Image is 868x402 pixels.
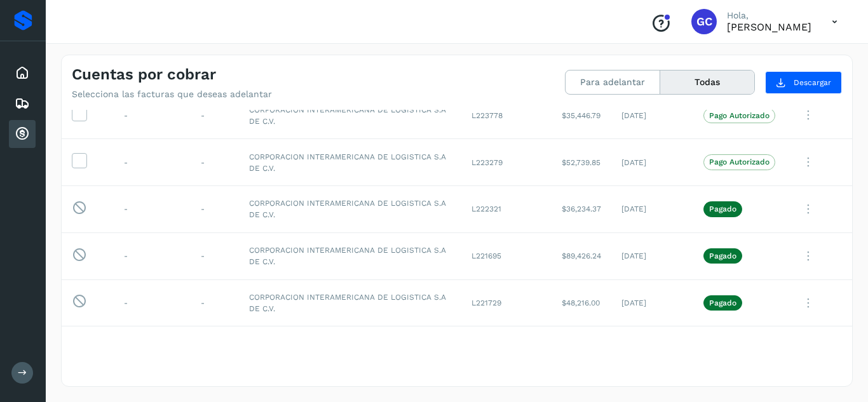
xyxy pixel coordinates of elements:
td: L221729 [461,279,552,326]
td: L223778 [461,92,552,139]
td: - [191,232,239,279]
td: - [114,185,191,232]
td: - [191,185,239,232]
td: CORPORACION INTERAMERICANA DE LOGISTICA S.A DE C.V. [239,92,461,139]
td: $35,446.79 [552,92,611,139]
td: - [114,232,191,279]
span: Descargar [794,77,831,88]
p: Pagado [709,251,736,260]
p: Pago Autorizado [709,157,770,166]
td: - [114,92,191,139]
h4: Cuentas por cobrar [72,65,216,84]
div: Cuentas por cobrar [9,120,36,148]
td: - [191,139,239,186]
td: L223279 [461,139,552,186]
td: L221217 [461,326,552,373]
td: [DATE] [611,139,693,186]
td: - [114,326,191,373]
td: CORPORACION INTERAMERICANA DE LOGISTICA S.A DE C.V. [239,185,461,232]
p: Genaro Cortez Godínez [727,21,811,33]
td: CORPORACION INTERAMERICANA DE LOGISTICA S.A DE C.V. [239,139,461,186]
td: [DATE] [611,326,693,373]
td: - [114,139,191,186]
td: L221695 [461,232,552,279]
button: Descargar [765,71,842,94]
td: $48,216.00 [552,279,611,326]
td: [DATE] [611,279,693,326]
td: - [191,92,239,139]
td: - [191,326,239,373]
p: Pago Autorizado [709,111,770,120]
button: Para adelantar [566,70,660,94]
p: Pagado [709,298,736,307]
td: [DATE] [611,232,693,279]
td: CORPORACION INTERAMERICANA DE LOGISTICA S.A DE C.V. [239,279,461,326]
p: Hola, [727,10,811,21]
td: $35,929.73 [552,326,611,373]
td: $36,234.37 [552,185,611,232]
td: $89,426.24 [552,232,611,279]
td: [DATE] [611,92,693,139]
td: L222321 [461,185,552,232]
p: Selecciona las facturas que deseas adelantar [72,89,272,100]
td: CORPORACION INTERAMERICANA DE LOGISTICA S.A DE C.V. [239,232,461,279]
td: - [114,279,191,326]
button: Todas [660,70,754,94]
td: - [191,279,239,326]
p: Pagado [709,204,736,213]
div: Inicio [9,59,36,87]
td: CORPORACION INTERAMERICANA DE LOGISTICA S.A DE C.V. [239,326,461,373]
td: $52,739.85 [552,139,611,186]
td: [DATE] [611,185,693,232]
div: Embarques [9,90,36,117]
